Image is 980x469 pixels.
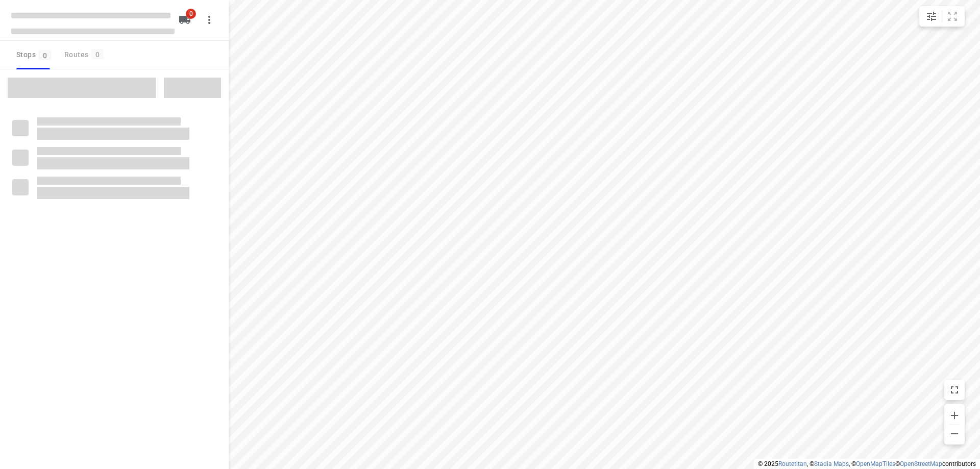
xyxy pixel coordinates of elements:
[778,460,807,467] a: Routetitan
[856,460,895,467] a: OpenMapTiles
[919,6,965,27] div: small contained button group
[921,6,942,27] button: Map settings
[900,460,942,467] a: OpenStreetMap
[814,460,849,467] a: Stadia Maps
[758,460,976,467] li: © 2025 , © , © © contributors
